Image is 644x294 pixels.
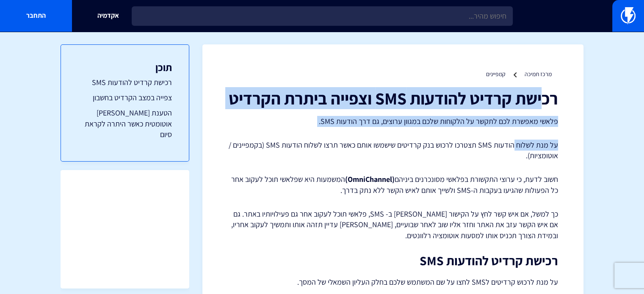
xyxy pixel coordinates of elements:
[345,174,395,184] strong: (OmniChannel)
[78,92,172,103] a: צפייה במצב הקרדיט בחשבון
[228,140,558,161] p: על מנת לשלוח הודעות SMS תצטרכו לרכוש בנק קרדיטים שישמשו אותם כאשר תרצו לשלוח הודעות SMS (בקמפייני...
[78,77,172,88] a: רכישת קרדיט להודעות SMS
[78,107,172,140] a: הטענת [PERSON_NAME] אוטומטית כאשר היתרה לקראת סיום
[525,70,552,78] a: מרכז תמיכה
[228,89,558,107] h1: רכישת קרדיט להודעות SMS וצפייה ביתרת הקרדיט
[228,116,558,127] p: פלאשי מאפשרת לכם לתקשר על הלקוחות שלכם במגוון ערוצים, גם דרך הודעות SMS.
[228,254,558,268] h2: רכישת קרדיט להודעות SMS
[78,62,172,73] h3: תוכן
[228,276,558,288] p: על מנת לרכוש קרדיטים לSMS לחצו על שם המשתמש שלכם בחלק העליון השמאלי של המסך.
[228,209,558,241] p: כך למשל, אם איש קשר לחץ על הקישור [PERSON_NAME] ב- SMS, פלאשי תוכל לעקוב אחר גם פעילויותיו באתר. ...
[228,174,558,195] p: חשוב לדעת, כי ערוצי התקשורת בפלאשי מסונכרנים ביניהם המשמעות היא שפלאשי תוכל לעקוב אחר כל הפעולות ...
[132,6,513,26] input: חיפוש מהיר...
[486,70,506,78] a: קמפיינים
